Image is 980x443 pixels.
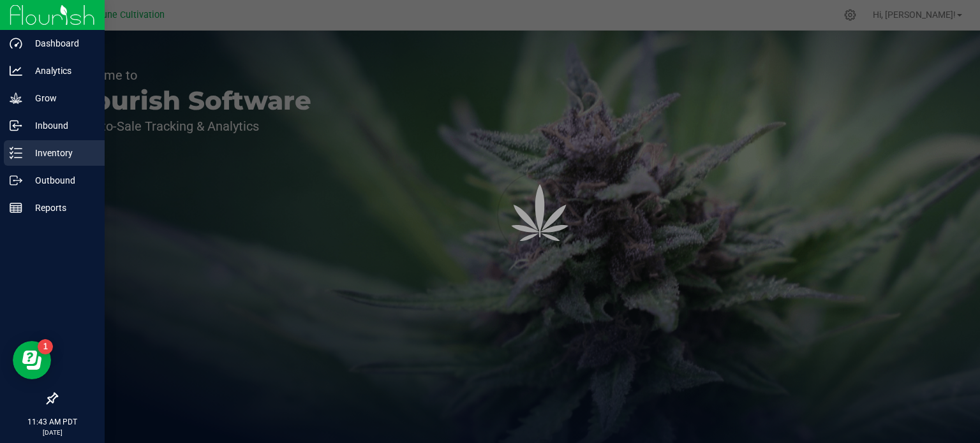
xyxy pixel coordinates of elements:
[22,200,99,215] p: Reports
[6,428,99,437] p: [DATE]
[10,92,22,105] inline-svg: Grow
[22,173,99,188] p: Outbound
[22,63,99,78] p: Analytics
[10,174,22,187] inline-svg: Outbound
[10,201,22,214] inline-svg: Reports
[6,416,99,428] p: 11:43 AM PDT
[10,119,22,132] inline-svg: Inbound
[10,37,22,50] inline-svg: Dashboard
[22,36,99,51] p: Dashboard
[22,145,99,161] p: Inventory
[38,339,53,354] iframe: Resource center unread badge
[22,91,99,106] p: Grow
[13,341,51,379] iframe: Resource center
[22,118,99,133] p: Inbound
[10,147,22,159] inline-svg: Inventory
[10,64,22,77] inline-svg: Analytics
